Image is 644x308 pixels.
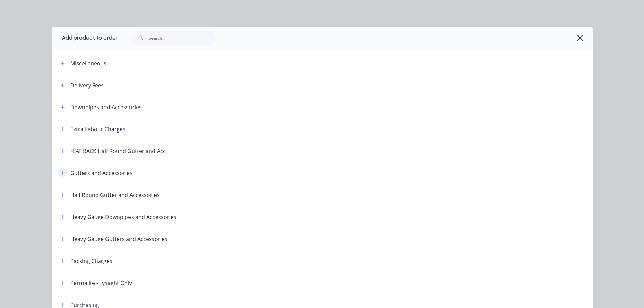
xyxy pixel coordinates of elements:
[70,235,167,243] div: Heavy Gauge Gutters and Accessories
[70,191,160,199] div: Half Round Gutter and Accessories
[52,27,118,49] div: Add product to order
[70,257,112,265] div: Packing Charges
[70,279,132,287] div: Permalite - Lysaght Only
[70,103,142,111] div: Downpipes and Accessories
[70,125,125,133] div: Extra Labour Charges
[70,81,104,89] div: Delivery Fees
[70,213,176,221] div: Heavy Gauge Downpipes and Accessories
[70,59,106,67] div: Miscellaneous
[149,31,216,45] input: Search...
[70,147,166,155] div: FLAT BACK Half Round Gutter and Acc
[70,169,133,177] div: Gutters and Accessories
